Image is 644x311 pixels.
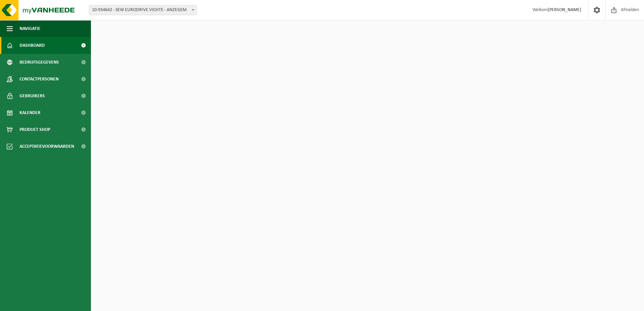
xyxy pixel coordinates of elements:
[20,88,45,104] span: Gebruikers
[548,7,581,12] strong: [PERSON_NAME]
[20,104,40,121] span: Kalender
[89,5,197,15] span: 10-934642 - SEW EURODRIVE VICHTE - ANZEGEM
[20,138,74,155] span: Acceptatievoorwaarden
[20,71,59,88] span: Contactpersonen
[20,54,59,71] span: Bedrijfsgegevens
[89,5,196,15] span: 10-934642 - SEW EURODRIVE VICHTE - ANZEGEM
[20,121,50,138] span: Product Shop
[20,37,45,54] span: Dashboard
[20,20,40,37] span: Navigatie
